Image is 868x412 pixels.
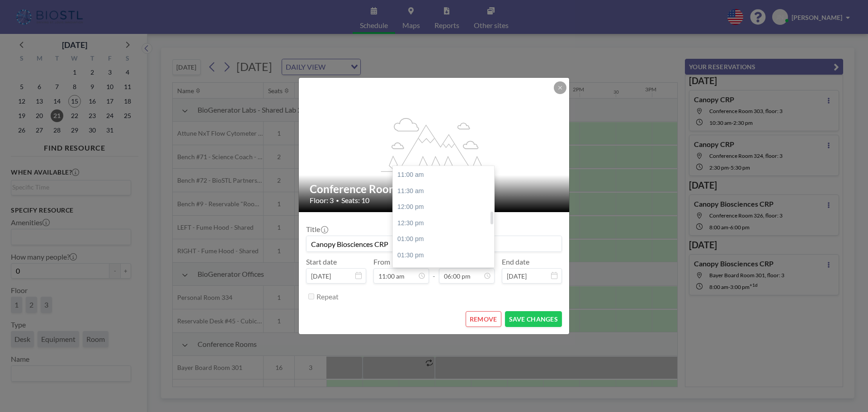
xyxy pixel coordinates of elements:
[306,257,337,266] label: Start date
[393,264,499,280] div: 02:00 pm
[373,257,390,266] label: From
[307,236,561,251] input: (No title)
[316,292,339,301] label: Repeat
[310,196,334,205] span: Floor: 3
[336,197,339,204] span: •
[393,167,499,183] div: 11:00 am
[306,225,327,234] label: Title
[466,311,501,327] button: REMOVE
[502,257,529,266] label: End date
[341,196,369,205] span: Seats: 10
[310,182,559,196] h2: Conference Room 326
[393,247,499,264] div: 01:30 pm
[505,311,562,327] button: SAVE CHANGES
[433,260,435,280] span: -
[393,199,499,215] div: 12:00 pm
[393,231,499,247] div: 01:00 pm
[393,215,499,232] div: 12:30 pm
[393,183,499,199] div: 11:30 am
